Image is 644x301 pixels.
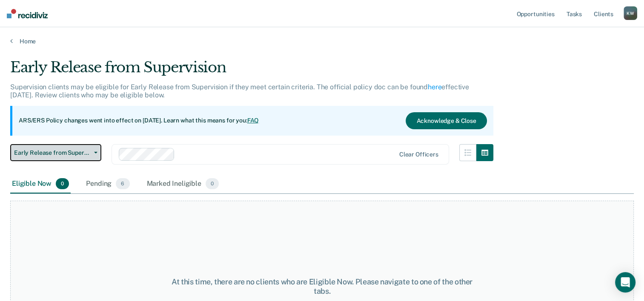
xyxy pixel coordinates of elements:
span: 0 [206,178,219,189]
button: Acknowledge & Close [406,112,487,129]
div: Open Intercom Messenger [615,272,635,292]
span: 0 [56,178,69,189]
p: Supervision clients may be eligible for Early Release from Supervision if they meet certain crite... [10,83,469,99]
div: Marked Ineligible0 [145,175,221,193]
p: ARS/ERS Policy changes went into effect on [DATE]. Learn what this means for you: [19,116,259,125]
div: Clear officers [399,151,438,158]
a: here [428,83,441,91]
span: 6 [116,178,129,189]
a: Home [10,37,634,45]
div: Early Release from Supervision [10,59,493,83]
div: Eligible Now0 [10,175,71,193]
div: Pending6 [84,175,131,193]
img: Recidiviz [7,9,48,18]
a: FAQ [247,117,259,124]
button: KW [624,6,637,20]
button: Early Release from Supervision [10,144,101,161]
span: Early Release from Supervision [14,149,91,156]
div: At this time, there are no clients who are Eligible Now. Please navigate to one of the other tabs. [166,277,478,295]
div: K W [624,6,637,20]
